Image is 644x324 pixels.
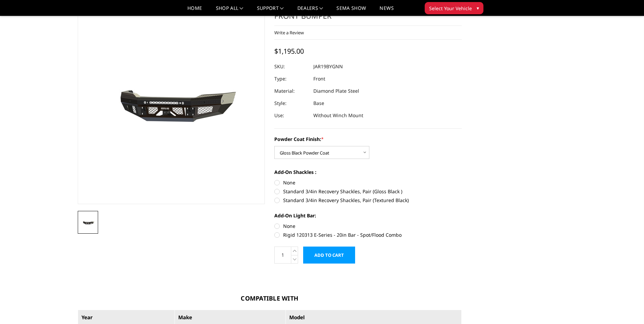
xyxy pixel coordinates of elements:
[313,73,325,85] dd: Front
[274,212,462,219] label: Add-On Light Bar:
[274,109,308,122] dt: Use:
[274,47,304,56] span: $1,195.00
[297,6,323,16] a: Dealers
[274,179,462,186] label: None
[274,168,462,176] label: Add-On Shackles :
[313,85,359,97] dd: Diamond Plate Steel
[313,109,363,122] dd: Without Winch Mount
[274,73,308,85] dt: Type:
[80,219,96,227] img: 2019-2025 Ram 2500-3500 - FT Series - Base Front Bumper
[274,30,304,36] a: Write a Review
[610,291,644,324] iframe: Chat Widget
[477,4,479,12] span: ▾
[216,6,243,16] a: shop all
[274,188,462,195] label: Standard 3/4in Recovery Shackles, Pair (Gloss Black )
[274,136,462,143] label: Powder Coat Finish:
[425,2,483,14] button: Select Your Vehicle
[257,6,284,16] a: Support
[313,60,343,73] dd: JAR19BYGNN
[274,197,462,204] label: Standard 3/4in Recovery Shackles, Pair (Textured Black)
[274,97,308,109] dt: Style:
[429,5,472,12] span: Select Your Vehicle
[274,85,308,97] dt: Material:
[78,294,462,303] h3: Compatible With
[380,6,393,16] a: News
[274,222,462,230] label: None
[313,97,324,109] dd: Base
[274,60,308,73] dt: SKU:
[274,231,462,238] label: Rigid 120313 E-Series - 20in Bar - Spot/Flood Combo
[336,6,366,16] a: SEMA Show
[187,6,202,16] a: Home
[303,247,355,264] input: Add to Cart
[78,0,265,204] a: 2019-2025 Ram 2500-3500 - FT Series - Base Front Bumper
